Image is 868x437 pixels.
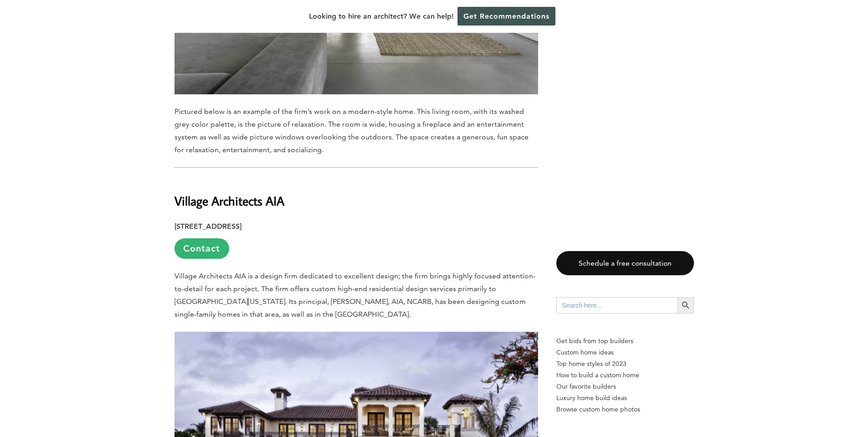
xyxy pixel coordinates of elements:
[556,392,694,404] a: Luxury home build ideas
[681,300,691,310] svg: Search
[556,358,694,370] a: Top home styles of 2023
[822,391,857,426] iframe: Drift Widget Chat Controller
[556,297,678,314] input: Search here...
[556,381,694,392] a: Our favorite builders
[175,107,529,154] span: Pictured below is an example of the firm’s work on a modern-style home. This living room, with it...
[556,251,694,275] a: Schedule a free consultation
[175,272,535,319] span: Village Architects AIA is a design firm dedicated to excellent design; the firm brings highly foc...
[556,335,694,347] p: Get bids from top builders
[457,7,555,26] a: Get Recommendations
[556,347,694,358] a: Custom home ideas
[556,370,694,381] a: How to build a custom home
[175,238,229,259] a: Contact
[175,193,284,209] b: Village Architects AIA
[556,404,694,415] a: Browse custom home photos
[175,222,241,231] strong: [STREET_ADDRESS]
